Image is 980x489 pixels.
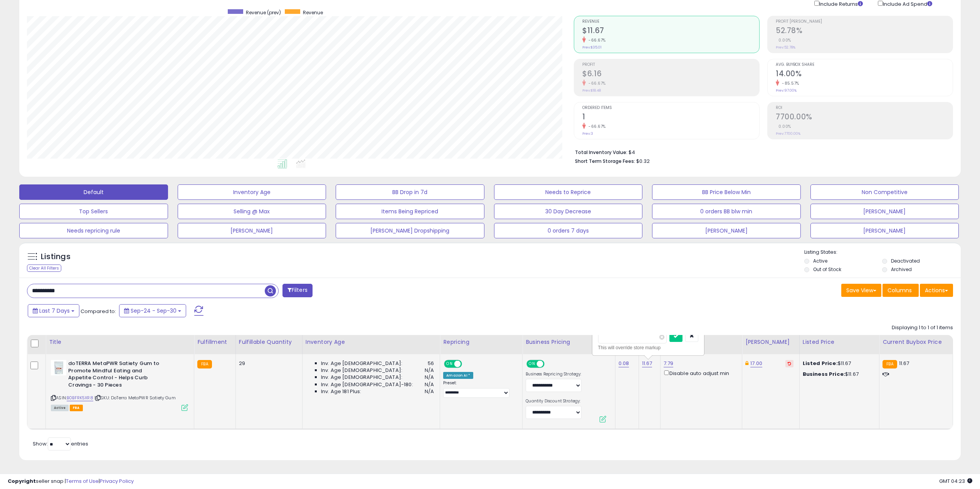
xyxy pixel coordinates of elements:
button: Needs repricing rule [19,223,168,238]
a: 7.79 [664,360,674,367]
span: N/A [425,381,434,388]
b: Business Price: [803,370,845,378]
div: Repricing [443,338,519,346]
label: Business Repricing Strategy: [526,372,582,377]
span: N/A [425,388,434,395]
small: FBA [883,360,897,368]
small: Prev: $18.48 [582,88,601,93]
button: Sep-24 - Sep-30 [119,304,186,317]
button: Default [19,184,168,200]
div: Disable auto adjust min [664,369,736,377]
button: Selling @ Max [178,204,326,219]
span: Show: entries [33,440,88,447]
label: Out of Stock [813,266,841,273]
a: 0.08 [619,360,629,367]
button: Columns [883,284,919,297]
span: Inv. Age [DEMOGRAPHIC_DATA]: [321,360,402,367]
button: BB Drop in 7d [336,184,484,200]
div: This will override store markup [598,344,698,352]
li: $4 [575,147,947,156]
label: Deactivated [891,258,920,264]
button: 30 Day Decrease [494,204,643,219]
small: Prev: 7700.00% [776,131,800,136]
div: [PERSON_NAME] [745,338,796,346]
div: Fulfillable Quantity [239,338,299,346]
div: ASIN: [51,360,188,410]
b: doTERRA MetaPWR Satiety Gum to Promote Mindful Eating and Appetite Control - Helps Curb Cravings ... [68,360,162,390]
button: Needs to Reprice [494,184,643,200]
button: Actions [920,284,953,297]
b: Short Term Storage Fees: [575,158,635,164]
button: Inventory Age [178,184,326,200]
div: $11.67 [803,371,874,378]
a: B0BFRK5XR8 [67,395,93,401]
small: Prev: 52.78% [776,45,795,50]
div: Listed Price [803,338,876,346]
span: N/A [425,374,434,381]
span: ON [527,361,537,367]
span: Inv. Age [DEMOGRAPHIC_DATA]: [321,374,402,381]
div: Amazon AI * [443,372,473,379]
a: 17.00 [750,360,762,367]
h2: 52.78% [776,26,953,37]
span: Columns [888,286,912,294]
div: 29 [239,360,296,367]
span: Inv. Age 181 Plus: [321,388,361,395]
span: | SKU: DoTerra MetaPWR Satiety Gum [94,395,176,401]
button: Filters [282,284,313,297]
small: 0.00% [776,124,791,129]
div: seller snap | | [8,478,134,485]
div: Inventory Age [306,338,437,346]
h2: 7700.00% [776,112,953,123]
a: Terms of Use [66,477,99,485]
span: 11.67 [899,360,909,367]
div: Displaying 1 to 1 of 1 items [892,324,953,332]
button: [PERSON_NAME] [810,223,959,238]
span: Inv. Age [DEMOGRAPHIC_DATA]: [321,367,402,374]
p: Listing States: [804,249,961,256]
label: Active [813,258,827,264]
span: Compared to: [81,308,116,315]
h2: $6.16 [582,69,759,80]
div: Preset: [443,380,516,398]
button: [PERSON_NAME] [652,223,801,238]
button: [PERSON_NAME] Dropshipping [336,223,484,238]
span: Profit [PERSON_NAME] [776,20,953,24]
span: Ordered Items [582,106,759,110]
a: 11.67 [642,360,652,367]
div: Title [49,338,191,346]
span: All listings currently available for purchase on Amazon [51,405,69,411]
small: -66.67% [586,124,606,129]
h2: 1 [582,112,759,123]
button: [PERSON_NAME] [810,204,959,219]
small: Prev: 3 [582,131,593,136]
button: Top Sellers [19,204,168,219]
button: Last 7 Days [28,304,79,317]
small: FBA [197,360,212,368]
button: [PERSON_NAME] [178,223,326,238]
span: Revenue (prev) [246,9,281,16]
small: Prev: $35.01 [582,45,602,50]
span: FBA [70,405,83,411]
span: 56 [428,360,434,367]
button: Non Competitive [810,184,959,200]
div: Business Pricing [526,338,612,346]
span: OFF [543,361,556,367]
label: Archived [891,266,912,273]
img: 31hBDm7ptCL._SL40_.jpg [51,360,66,375]
div: Fulfillment [197,338,232,346]
span: N/A [425,367,434,374]
div: $11.67 [803,360,874,367]
button: 0 orders BB blw min [652,204,801,219]
button: Items Being Repriced [336,204,484,219]
a: Privacy Policy [100,477,134,485]
span: Sep-24 - Sep-30 [131,307,177,315]
span: OFF [461,361,473,367]
span: Revenue [582,20,759,24]
small: -66.67% [586,37,606,43]
span: ROI [776,106,953,110]
span: Last 7 Days [39,307,70,315]
span: Profit [582,63,759,67]
div: Current Buybox Price [883,338,950,346]
small: -66.67% [586,80,606,86]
